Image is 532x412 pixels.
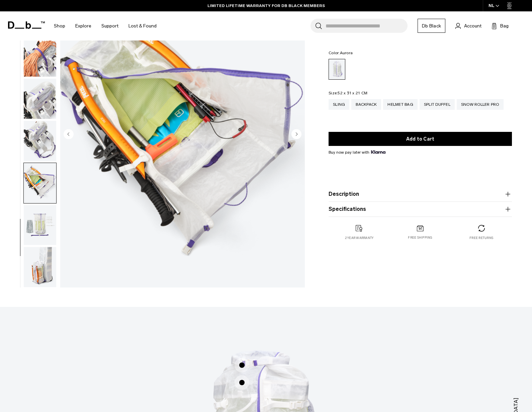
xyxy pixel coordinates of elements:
[24,247,56,287] img: Weigh_Lighter_Backpack_25L_16.png
[23,36,57,77] button: Weigh_Lighter_Backpack_25L_11.png
[23,163,57,203] button: Weigh_Lighter_Backpack_25L_14.png
[329,132,512,146] button: Add to Cart
[469,236,493,240] p: Free returns
[492,22,509,30] button: Bag
[338,91,367,95] span: 52 x 31 x 21 CM
[24,121,56,161] img: Weigh_Lighter_Backpack_25L_13.png
[24,205,56,245] img: Weigh_Lighter_Backpack_25L_15.png
[101,14,118,38] a: Support
[455,22,481,30] a: Account
[383,99,418,110] a: Helmet Bag
[49,11,162,40] nav: Main Navigation
[75,14,91,38] a: Explore
[64,129,74,140] button: Previous slide
[371,150,385,154] img: {"height" => 20, "alt" => "Klarna"}
[329,59,345,80] a: Aurora
[23,247,57,287] button: Weigh_Lighter_Backpack_25L_16.png
[500,22,509,29] span: Bag
[329,149,385,155] span: Buy now pay later with
[420,99,455,110] a: Split Duffel
[351,99,381,110] a: Backpack
[291,129,301,140] button: Next slide
[329,190,512,198] button: Description
[464,22,481,29] span: Account
[418,19,445,33] a: Db Black
[408,235,432,240] p: Free shipping
[23,205,57,246] button: Weigh_Lighter_Backpack_25L_15.png
[24,79,56,119] img: Weigh_Lighter_Backpack_25L_12.png
[329,99,349,110] a: Sling
[457,99,504,110] a: Snow Roller Pro
[24,36,56,77] img: Weigh_Lighter_Backpack_25L_11.png
[207,3,325,9] a: LIMITED LIFETIME WARRANTY FOR DB BLACK MEMBERS
[23,120,57,161] button: Weigh_Lighter_Backpack_25L_13.png
[24,163,56,203] img: Weigh_Lighter_Backpack_25L_14.png
[54,14,65,38] a: Shop
[128,14,157,38] a: Lost & Found
[345,236,374,240] p: 2 year warranty
[329,51,353,55] legend: Color:
[329,91,367,95] legend: Size:
[340,51,353,55] span: Aurora
[329,205,512,213] button: Specifications
[23,78,57,119] button: Weigh_Lighter_Backpack_25L_12.png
